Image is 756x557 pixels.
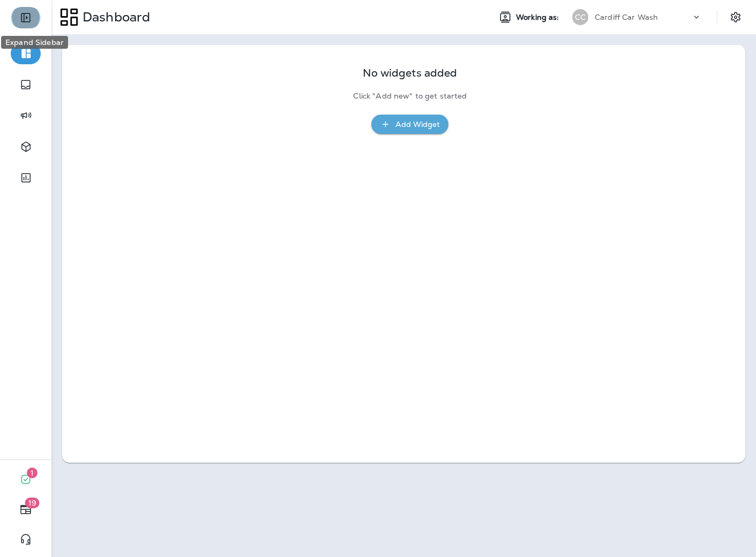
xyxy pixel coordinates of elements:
p: Click "Add new" to get started [353,92,467,101]
div: Add Widget [395,118,440,131]
p: Cardiff Car Wash [595,13,658,21]
div: Expand Sidebar [1,36,68,49]
button: Add Widget [371,115,448,134]
span: Working as: [516,13,562,22]
button: Expand Sidebar [11,7,41,28]
p: Dashboard [78,9,150,25]
div: CC [572,9,588,25]
button: 1 [11,469,41,490]
p: No widgets added [363,69,457,78]
button: Settings [726,7,745,27]
button: 19 [11,499,41,520]
span: 19 [25,498,40,508]
span: 1 [27,468,38,478]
